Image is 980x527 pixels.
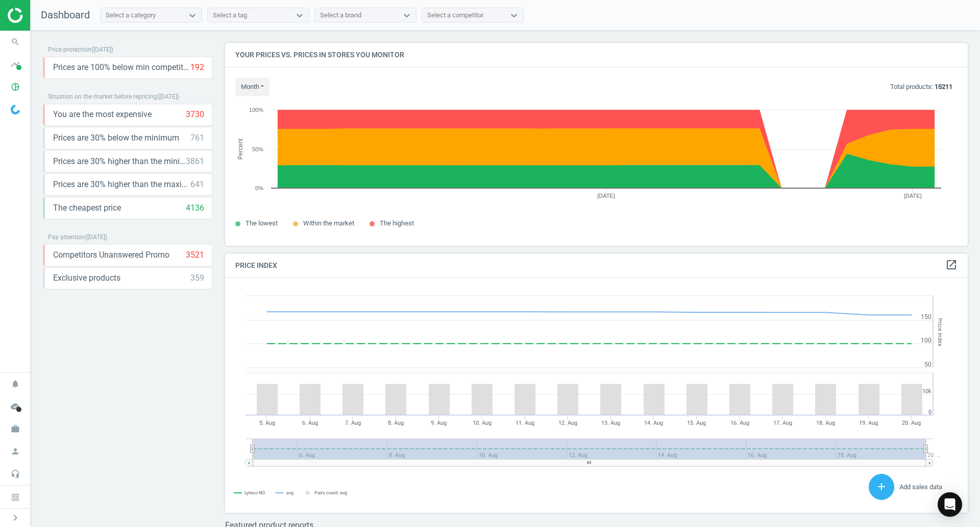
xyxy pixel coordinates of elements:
span: Prices are 100% below min competitor [53,62,190,73]
tspan: 12. Aug [558,420,577,426]
div: Select a competitor [427,11,483,20]
tspan: 16. Aug [730,420,749,426]
i: add [875,480,888,493]
i: person [6,442,25,461]
span: Situation on the market before repricing [48,93,157,100]
text: 0 [928,409,932,416]
text: 100 [921,337,932,344]
tspan: Price Index [937,318,943,346]
span: ( [DATE] ) [91,46,113,53]
tspan: Lyreco NO [244,491,265,496]
div: Select a tag [213,11,247,20]
span: The highest [380,219,414,227]
div: Select a brand [320,11,361,20]
tspan: 20. Aug [902,420,921,426]
div: Open Intercom Messenger [938,492,962,517]
div: 3521 [186,249,204,261]
tspan: 15. Aug [687,420,706,426]
tspan: 8. Aug [388,420,404,426]
span: Pay attention [48,234,85,241]
tspan: 13. Aug [601,420,620,426]
span: Dashboard [41,9,90,21]
h4: Your prices vs. prices in stores you monitor [225,43,968,67]
h4: Price Index [225,254,968,278]
tspan: 5. Aug [259,420,275,426]
tspan: [DATE] [904,193,922,199]
button: add [869,474,894,500]
i: open_in_new [945,259,958,271]
span: Prices are 30% higher than the maximal [53,179,190,190]
i: search [6,32,25,52]
span: ( [DATE] ) [157,93,179,100]
tspan: 7. Aug [345,420,361,426]
img: wGWNvw8QSZomAAAAABJRU5ErkJggg== [11,105,20,114]
div: 359 [190,272,204,284]
div: 4136 [186,202,204,214]
span: You are the most expensive [53,109,152,120]
img: ajHJNr6hYgQAAAAASUVORK5CYII= [8,8,80,23]
tspan: 14. Aug [644,420,663,426]
text: 10k [922,388,932,395]
div: 761 [190,132,204,144]
button: chevron_right [3,511,28,524]
tspan: [DATE] [597,193,615,199]
text: 0% [255,185,263,191]
button: month [235,78,269,96]
p: Total products: [890,82,952,91]
text: 50% [252,146,263,152]
tspan: 6. Aug [302,420,318,426]
i: cloud_done [6,397,25,416]
span: Price protection [48,46,91,53]
span: The lowest [246,219,278,227]
tspan: 19. Aug [859,420,878,426]
span: ( [DATE] ) [85,234,107,241]
a: open_in_new [945,259,958,272]
b: 15211 [935,83,952,90]
tspan: 10. Aug [473,420,492,426]
i: timeline [6,55,25,74]
i: notifications [6,374,25,394]
tspan: 18. Aug [816,420,835,426]
span: Prices are 30% below the minimum [53,132,179,144]
tspan: 9. Aug [431,420,447,426]
text: 150 [921,313,932,320]
text: 50 [924,361,932,368]
span: Within the market [303,219,354,227]
i: chevron_right [9,512,21,524]
span: Exclusive products [53,272,120,284]
div: 192 [190,62,204,73]
span: The cheapest price [53,202,121,214]
div: 641 [190,179,204,190]
i: work [6,419,25,439]
i: headset_mic [6,464,25,484]
div: Select a category [106,11,156,20]
div: 3861 [186,156,204,167]
text: 100% [249,107,263,113]
tspan: Percent [237,138,244,159]
tspan: Pairs count: avg [314,490,347,495]
tspan: 11. Aug [516,420,534,426]
div: 3730 [186,109,204,120]
span: Prices are 30% higher than the minimum [53,156,186,167]
i: pie_chart_outlined [6,77,25,97]
tspan: avg [286,490,293,495]
span: Add sales data [899,483,942,491]
tspan: 17. Aug [773,420,792,426]
span: Competitors Unanswered Promo [53,249,169,261]
tspan: 20. … [927,452,940,459]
